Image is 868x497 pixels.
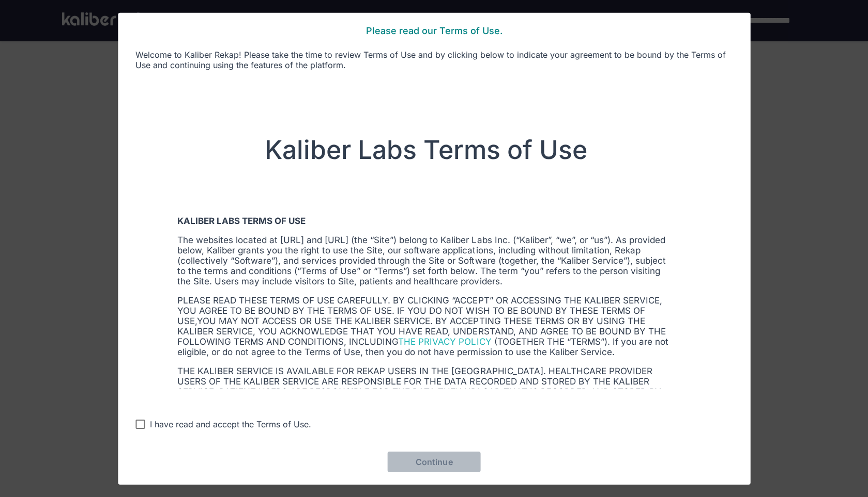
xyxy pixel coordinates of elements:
[177,365,675,479] p: THE KALIBER SERVICE IS AVAILABLE FOR REKAP USERS IN THE [GEOGRAPHIC_DATA]. HEALTHCARE PROVIDER US...
[150,419,311,429] div: I have read and accept the Terms of Use.
[177,295,675,357] p: PLEASE READ THESE TERMS OF USE CAREFULLY. BY CLICKING “ACCEPT” OR ACCESSING THE KALIBER SERVICE, ...
[177,99,675,200] h3: Kaliber Labs Terms of Use
[416,457,453,467] span: Continue
[130,25,738,36] div: Please read our Terms of Use.
[177,234,675,286] p: The websites located at [URL] and [URL] (the “Site”) belong to Kaliber Labs Inc. (“Kaliber”, “we”...
[130,44,738,75] div: Welcome to Kaliber Rekap! Please take the time to review Terms of Use and by clicking below to in...
[398,336,491,346] a: THE PRIVACY POLICY
[387,452,480,472] button: Continue
[177,215,306,226] b: KALIBER LABS TERMS OF USE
